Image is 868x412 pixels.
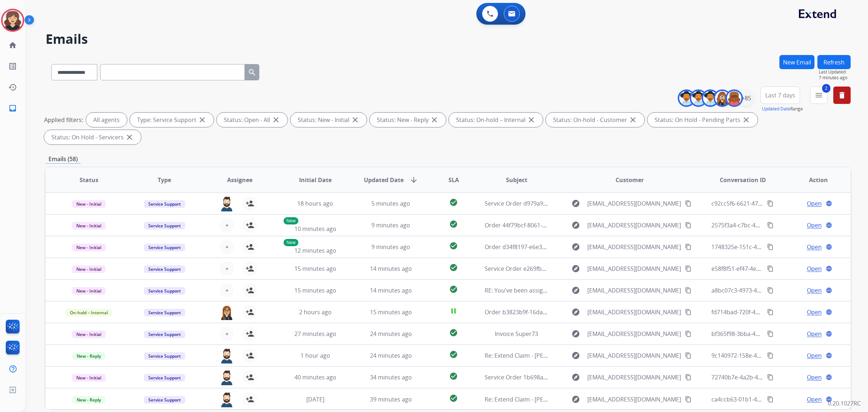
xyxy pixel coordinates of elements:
[448,176,459,184] span: SLA
[449,220,458,228] mat-icon: check_circle
[779,55,814,69] button: New Email
[826,374,832,381] mat-icon: language
[826,331,832,337] mat-icon: language
[294,225,336,233] span: 10 minutes ago
[711,308,822,316] span: fd714bad-720f-4db5-897a-864bd89a6916
[220,240,234,254] button: +
[685,222,692,228] mat-icon: content_copy
[807,308,822,316] span: Open
[807,243,822,251] span: Open
[587,329,681,338] span: [EMAIL_ADDRESS][DOMAIN_NAME]
[685,287,692,294] mat-icon: content_copy
[72,374,106,382] span: New - Initial
[807,199,822,208] span: Open
[220,348,234,363] img: agent-avatar
[767,331,774,337] mat-icon: content_copy
[571,308,580,316] mat-icon: explore
[86,113,127,127] div: All agents
[370,286,412,294] span: 14 minutes ago
[685,331,692,337] mat-icon: content_copy
[8,41,17,50] mat-icon: home
[144,352,185,360] span: Service Support
[220,327,234,341] button: +
[737,89,755,107] div: +85
[246,308,254,316] mat-icon: person_add
[371,199,410,207] span: 5 minutes ago
[364,176,404,184] span: Updated Date
[370,265,412,273] span: 14 minutes ago
[571,395,580,404] mat-icon: explore
[272,115,280,124] mat-icon: close
[225,221,229,230] span: +
[130,113,214,127] div: Type: Service Support
[762,106,803,112] span: Range
[647,113,758,127] div: Status: On Hold - Pending Parts
[371,221,410,229] span: 9 minutes ago
[807,286,822,295] span: Open
[144,287,185,295] span: Service Support
[294,286,336,294] span: 15 minutes ago
[449,394,458,403] mat-icon: check_circle
[767,287,774,294] mat-icon: content_copy
[294,330,336,338] span: 27 minutes ago
[409,176,418,184] mat-icon: arrow_downward
[767,374,774,381] mat-icon: content_copy
[158,176,171,184] span: Type
[807,351,822,360] span: Open
[246,329,254,338] mat-icon: person_add
[3,10,23,30] img: avatar
[306,395,324,403] span: [DATE]
[449,307,458,315] mat-icon: pause
[8,104,17,113] mat-icon: inbox
[72,287,106,295] span: New - Initial
[246,286,254,295] mat-icon: person_add
[370,395,412,403] span: 39 minutes ago
[370,373,412,381] span: 34 minutes ago
[826,200,832,207] mat-icon: language
[629,115,637,124] mat-icon: close
[449,285,458,294] mat-icon: check_circle
[571,286,580,295] mat-icon: explore
[225,264,229,273] span: +
[46,32,851,46] h2: Emails
[819,69,851,75] span: Last Updated:
[297,199,333,207] span: 18 hours ago
[767,200,774,207] mat-icon: content_copy
[246,351,254,360] mat-icon: person_add
[284,217,298,224] p: New
[571,351,580,360] mat-icon: explore
[290,113,367,127] div: Status: New - Initial
[246,243,254,251] mat-icon: person_add
[294,265,336,273] span: 15 minutes ago
[370,113,446,127] div: Status: New - Reply
[370,330,412,338] span: 24 minutes ago
[449,372,458,381] mat-icon: check_circle
[685,352,692,359] mat-icon: content_copy
[144,374,185,382] span: Service Support
[220,370,234,385] img: agent-avatar
[217,113,288,127] div: Status: Open - All
[246,373,254,382] mat-icon: person_add
[767,265,774,272] mat-icon: content_copy
[817,55,851,69] button: Refresh
[485,286,717,294] span: RE: You've been assigned a new service order: 1f5f234c-f9a9-4cd9-b137-fce51b3d203e
[72,396,105,404] span: New - Reply
[742,115,750,124] mat-icon: close
[144,222,185,230] span: Service Support
[125,133,134,142] mat-icon: close
[220,305,234,320] img: agent-avatar
[571,221,580,230] mat-icon: explore
[810,87,827,104] button: 2
[814,91,823,100] mat-icon: menu
[449,263,458,272] mat-icon: check_circle
[685,200,692,207] mat-icon: content_copy
[144,200,185,208] span: Service Support
[299,308,332,316] span: 2 hours ago
[225,329,229,338] span: +
[72,265,106,273] span: New - Initial
[807,329,822,338] span: Open
[711,352,820,360] span: 9c140972-158e-4f06-a754-b2d93f8cbe48
[571,329,580,338] mat-icon: explore
[284,239,298,246] p: New
[144,396,185,404] span: Service Support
